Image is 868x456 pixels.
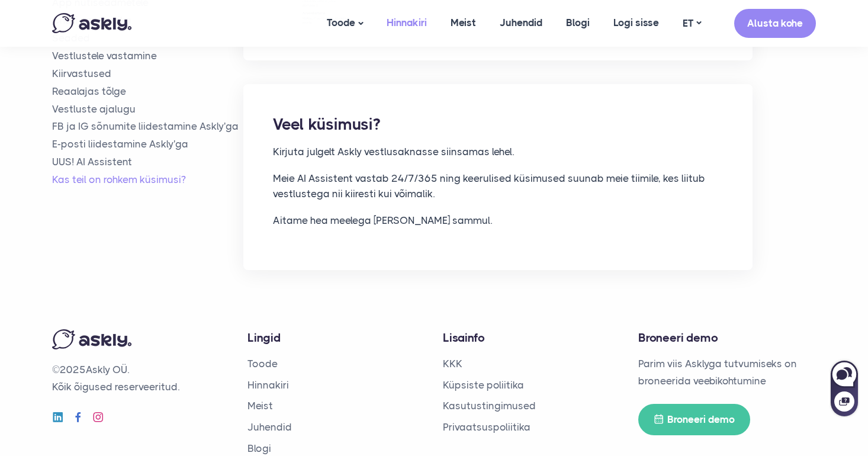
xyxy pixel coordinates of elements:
h4: Lisainfo [443,329,621,346]
a: Meist [247,400,273,412]
a: Reaalajas tõlge [52,85,243,98]
a: Alusta kohe [734,9,816,38]
a: Hinnakiri [247,379,289,391]
a: E-posti liidestamine Askly'ga [52,138,243,152]
p: © Askly OÜ. Kõik õigused reserveeritud. [52,361,230,396]
a: Toode [247,358,278,370]
a: FB ja IG sõnumite liidestamine Askly'ga [52,120,243,134]
a: Blogi [247,442,271,454]
a: Kasutustingimused [443,400,536,412]
img: Askly [52,13,131,33]
a: Kas teil on rohkem küsimusi? [52,174,243,187]
p: Parim viis Asklyga tutvumiseks on broneerida veebikohtumine [638,355,816,390]
a: Vestlustele vastamine [52,49,243,63]
h4: Broneeri demo [638,329,816,346]
h4: Lingid [247,329,425,346]
p: Aitame hea meelega [PERSON_NAME] sammul. [273,213,723,229]
a: Vestluste ajalugu [52,102,243,116]
span: 2025 [60,364,86,375]
a: Küpsiste poliitika [443,379,524,391]
h2: Veel küsimusi? [273,114,723,135]
a: Kiirvastused [52,67,243,81]
a: ET [671,15,713,32]
p: Kirjuta julgelt Askly vestlusaknasse siinsamas lehel. [273,144,723,160]
a: UUS! AI Assistent [52,156,243,169]
img: Askly logo [52,329,131,349]
p: Meie AI Assistent vastab 24/7/365 ning keerulised küsimused suunab meie tiimile, kes liitub vestl... [273,171,723,201]
a: Juhendid [247,421,292,433]
a: KKK [443,358,462,370]
a: Broneeri demo [638,404,750,435]
iframe: Askly chat [830,358,859,418]
a: Privaatsuspoliitika [443,421,531,433]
